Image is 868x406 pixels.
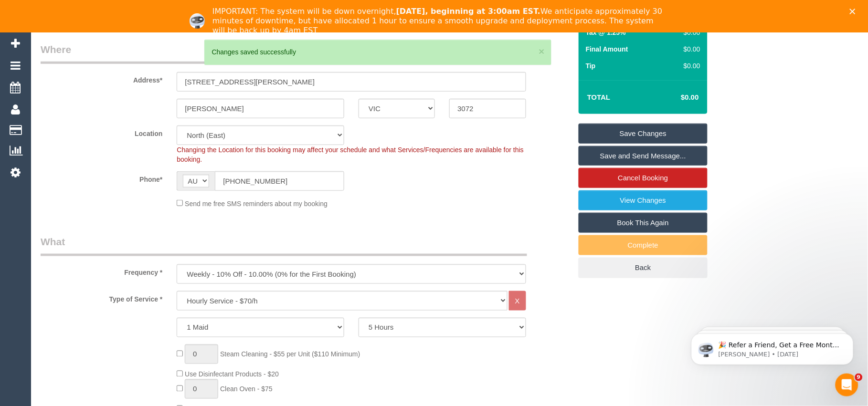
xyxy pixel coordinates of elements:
legend: What [41,235,527,256]
span: Clean Oven - $75 [220,385,273,393]
label: Tip [586,61,596,71]
span: Use Disinfectant Products - $20 [185,371,279,378]
label: Final Amount [586,44,628,54]
div: $0.00 [671,28,700,37]
div: $0.00 [671,44,700,54]
span: 9 [855,374,863,381]
label: Frequency * [33,264,169,277]
div: IMPORTANT: The system will be down overnight, We anticipate approximately 30 minutes of downtime,... [212,7,663,35]
a: Cancel Booking [579,168,708,188]
div: $0.00 [671,61,700,71]
legend: Where [41,42,527,64]
div: Close [850,9,859,14]
div: Changes saved successfully [212,47,544,57]
input: Suburb* [177,99,344,118]
a: Book This Again [579,213,708,233]
input: Phone* [215,171,344,191]
span: Steam Cleaning - $55 per Unit ($110 Minimum) [220,351,360,358]
iframe: Intercom live chat [836,374,858,396]
a: Save and Send Message... [579,146,708,166]
span: Changing the Location for this booking may affect your schedule and what Services/Frequencies are... [177,146,524,163]
label: Address* [33,72,169,85]
button: × [539,46,545,56]
iframe: Intercom notifications message [677,313,868,380]
a: Save Changes [579,124,708,144]
label: Tax @ 1.25% [586,28,626,37]
span: Send me free SMS reminders about my booking [185,200,328,208]
img: Profile image for Ellie [190,13,205,29]
label: Phone* [33,171,169,184]
b: [DATE], beginning at 3:00am EST. [396,7,540,16]
label: Location [33,125,169,138]
label: Type of Service * [33,291,169,304]
h4: $0.00 [653,94,699,102]
a: View Changes [579,190,708,210]
strong: Total [587,93,611,101]
input: Post Code* [449,99,526,118]
a: Back [579,258,708,278]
